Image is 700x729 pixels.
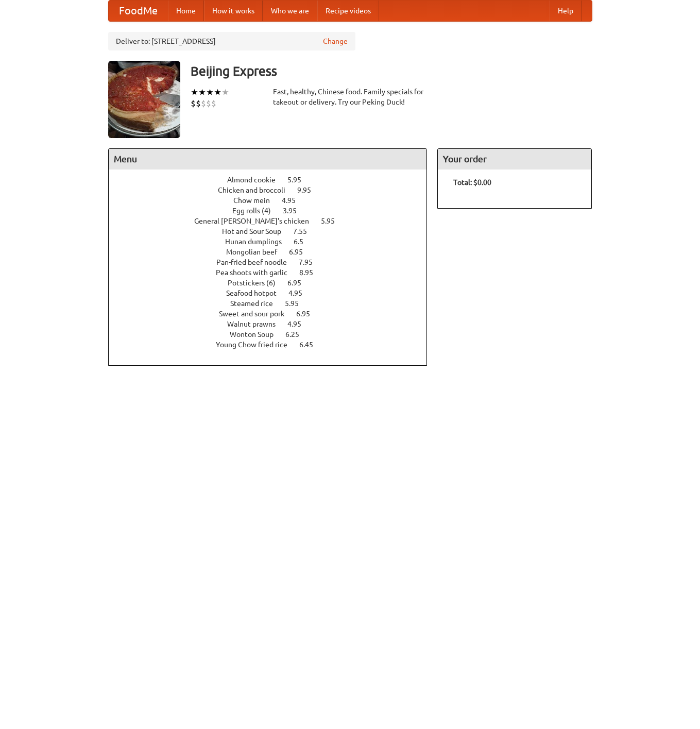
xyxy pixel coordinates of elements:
span: Hunan dumplings [225,238,292,246]
a: Hunan dumplings 6.5 [225,238,322,246]
span: 9.95 [297,186,321,194]
span: Almond cookie [227,176,286,184]
h3: Beijing Express [191,61,592,81]
span: Walnut prawns [227,320,286,328]
span: Seafood hotpot [226,289,287,297]
a: Wonton Soup 6.25 [230,330,318,338]
span: General [PERSON_NAME]'s chicken [194,217,319,225]
a: Almond cookie 5.95 [227,176,320,184]
li: ★ [191,87,198,98]
li: ★ [206,87,214,98]
h4: Your order [438,149,591,169]
a: Egg rolls (4) 3.95 [232,207,316,215]
span: Potstickers (6) [228,279,286,287]
a: Change [323,36,348,46]
span: 6.95 [296,310,320,318]
li: $ [201,98,206,109]
li: $ [191,98,196,109]
span: 4.95 [287,320,312,328]
span: 6.5 [294,238,314,246]
li: ★ [198,87,206,98]
span: 7.95 [299,258,323,266]
a: Chow mein 4.95 [233,196,315,205]
span: Chicken and broccoli [218,186,296,194]
a: Seafood hotpot 4.95 [226,289,321,297]
a: How it works [204,1,263,21]
span: Mongolian beef [226,248,287,256]
a: Potstickers (6) 6.95 [228,279,320,287]
span: Chow mein [233,196,280,205]
span: Young Chow fried rice [216,341,298,349]
h4: Menu [109,149,427,169]
span: 5.95 [285,299,309,308]
a: Recipe videos [317,1,379,21]
a: Hot and Sour Soup 7.55 [222,227,326,235]
li: $ [211,98,216,109]
a: Steamed rice 5.95 [230,299,318,308]
span: 6.25 [285,330,310,338]
span: 5.95 [287,176,312,184]
span: 6.95 [289,248,313,256]
span: 6.95 [287,279,312,287]
a: Pea shoots with garlic 8.95 [216,268,332,277]
span: Egg rolls (4) [232,207,281,215]
span: 3.95 [283,207,307,215]
img: angular.jpg [108,61,180,138]
a: Who we are [263,1,317,21]
a: Mongolian beef 6.95 [226,248,322,256]
span: Wonton Soup [230,330,284,338]
a: General [PERSON_NAME]'s chicken 5.95 [194,217,354,225]
a: Pan-fried beef noodle 7.95 [216,258,332,266]
span: 4.95 [282,196,306,205]
a: Home [168,1,204,21]
a: Sweet and sour pork 6.95 [219,310,329,318]
span: Pan-fried beef noodle [216,258,297,266]
div: Fast, healthy, Chinese food. Family specials for takeout or delivery. Try our Peking Duck! [273,87,428,107]
span: 8.95 [299,268,323,277]
div: Deliver to: [STREET_ADDRESS] [108,32,355,50]
span: 4.95 [288,289,313,297]
a: Help [550,1,582,21]
a: Chicken and broccoli 9.95 [218,186,330,194]
span: 7.55 [293,227,317,235]
b: Total: $0.00 [453,178,491,187]
li: $ [206,98,211,109]
span: Steamed rice [230,299,283,308]
span: Hot and Sour Soup [222,227,292,235]
span: Sweet and sour pork [219,310,295,318]
span: Pea shoots with garlic [216,268,298,277]
li: ★ [221,87,229,98]
a: Walnut prawns 4.95 [227,320,320,328]
li: ★ [214,87,221,98]
li: $ [196,98,201,109]
span: 6.45 [299,341,323,349]
span: 5.95 [321,217,345,225]
a: FoodMe [109,1,168,21]
a: Young Chow fried rice 6.45 [216,341,332,349]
